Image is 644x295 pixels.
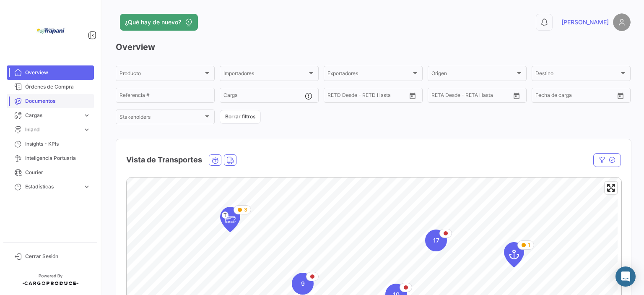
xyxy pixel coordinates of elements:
[223,72,307,78] span: Importadores
[25,169,91,176] span: Courier
[224,155,236,165] button: Land
[7,94,94,108] a: Documentos
[431,72,515,78] span: Origen
[244,206,247,214] span: 3
[25,83,91,91] span: Órdenes de Compra
[119,115,203,121] span: Stakeholders
[126,154,202,166] h4: Vista de Transportes
[556,94,594,99] input: Hasta
[348,94,386,99] input: Hasta
[425,230,447,251] div: Map marker
[25,126,80,133] span: Inland
[327,72,411,78] span: Exportadores
[535,72,619,78] span: Destino
[222,211,229,219] span: T
[406,89,419,102] button: Open calendar
[433,236,439,245] span: 17
[116,41,631,53] h3: Overview
[25,140,91,148] span: Insights - KPIs
[83,183,91,191] span: expand_more
[7,65,94,80] a: Overview
[614,89,627,102] button: Open calendar
[7,165,94,180] a: Courier
[327,94,343,99] input: Desde
[301,279,305,288] span: 9
[431,94,447,99] input: Desde
[535,94,551,99] input: Desde
[25,253,91,260] span: Cerrar Sesión
[613,13,631,31] img: placeholder-user.png
[125,18,181,26] span: ¿Qué hay de nuevo?
[7,80,94,94] a: Órdenes de Compra
[83,126,91,133] span: expand_more
[25,183,80,191] span: Estadísticas
[7,151,94,165] a: Inteligencia Portuaria
[120,14,198,31] button: ¿Qué hay de nuevo?
[292,273,314,295] div: Map marker
[605,182,617,194] button: Enter fullscreen
[209,155,221,165] button: Ocean
[615,266,636,287] div: Abrir Intercom Messenger
[220,110,261,124] button: Borrar filtros
[25,112,80,119] span: Cargas
[25,154,91,162] span: Inteligencia Portuaria
[528,241,530,249] span: 1
[119,72,203,78] span: Producto
[7,137,94,151] a: Insights - KPIs
[25,97,91,105] span: Documentos
[510,89,523,102] button: Open calendar
[504,242,524,267] div: Map marker
[25,69,91,76] span: Overview
[561,18,609,26] span: [PERSON_NAME]
[220,207,240,232] div: Map marker
[452,94,490,99] input: Hasta
[83,112,91,119] span: expand_more
[29,10,71,52] img: bd005829-9598-4431-b544-4b06bbcd40b2.jpg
